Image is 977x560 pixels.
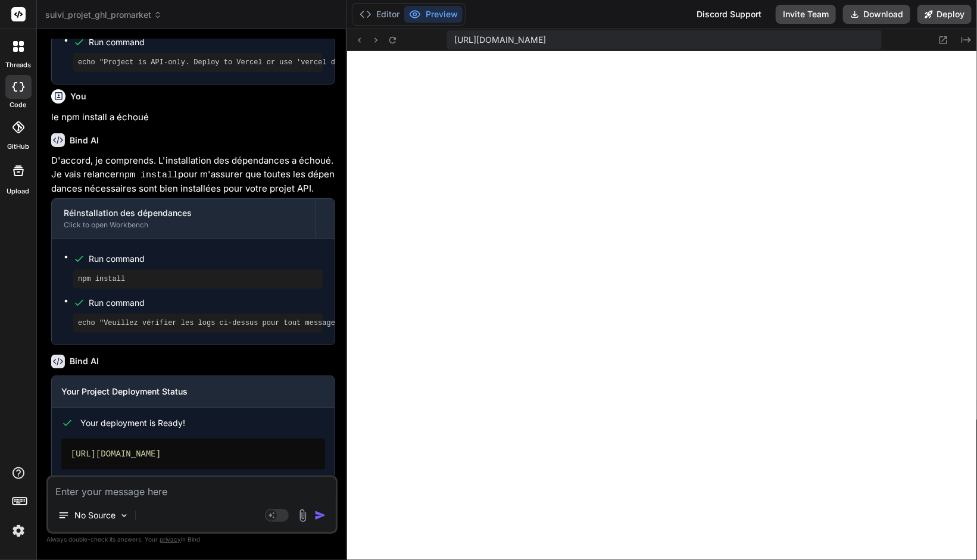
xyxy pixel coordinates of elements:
button: Download [843,5,910,24]
button: Invite Team [776,5,836,24]
pre: npm install [78,274,318,284]
p: Always double-check its answers. Your in Bind [46,534,338,545]
pre: echo "Veuillez vérifier les logs ci-dessus pour tout message d'erreur spécifique si l'installatio... [78,318,318,328]
span: [URL][DOMAIN_NAME] [454,34,546,46]
label: GitHub [7,142,29,152]
button: Preview [404,6,463,23]
label: code [10,100,27,110]
span: privacy [160,536,181,543]
button: Deploy [917,5,972,24]
iframe: Preview [347,51,977,560]
label: Upload [7,186,30,196]
span: Run command [89,253,323,265]
div: Discord Support [689,5,769,24]
img: Pick Models [119,511,129,521]
div: Click to open Workbench [64,220,303,230]
div: Réinstallation des dépendances [64,207,303,219]
p: D'accord, je comprends. L'installation des dépendances a échoué. Je vais relancer pour m'assurer ... [51,154,335,196]
img: icon [314,509,326,521]
h6: You [70,90,86,102]
p: le npm install a échoué [51,111,335,124]
button: Réinstallation des dépendancesClick to open Workbench [52,199,315,238]
h6: Bind AI [70,355,99,367]
h3: Your Project Deployment Status [61,386,325,398]
div: [URL][DOMAIN_NAME] [61,439,325,470]
h6: Bind AI [70,134,99,146]
pre: echo "Project is API-only. Deploy to Vercel or use 'vercel dev' to test endpoints." [78,58,318,67]
button: Editor [355,6,404,23]
span: Run command [89,297,323,309]
code: npm install [119,170,178,180]
span: Your deployment is Ready! [80,417,185,429]
p: No Source [74,509,116,521]
span: Run command [89,36,323,48]
img: settings [8,521,29,541]
label: threads [5,60,31,70]
span: suivi_projet_ghl_promarket [45,9,162,21]
img: attachment [296,509,310,523]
